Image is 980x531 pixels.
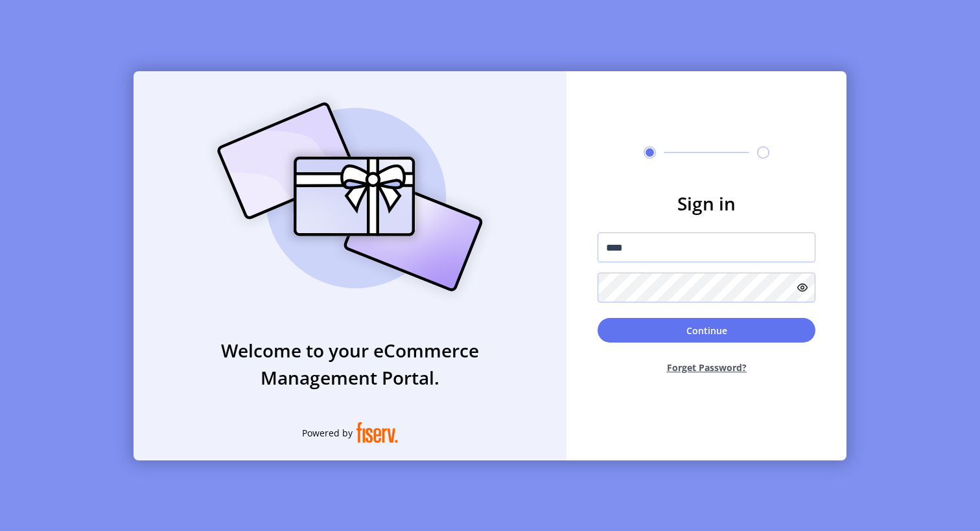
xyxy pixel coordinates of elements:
h3: Welcome to your eCommerce Management Portal. [134,337,566,391]
span: Powered by [302,426,353,440]
h3: Sign in [598,190,815,217]
button: Continue [598,318,815,343]
img: card_Illustration.svg [198,88,502,306]
button: Forget Password? [598,350,815,385]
